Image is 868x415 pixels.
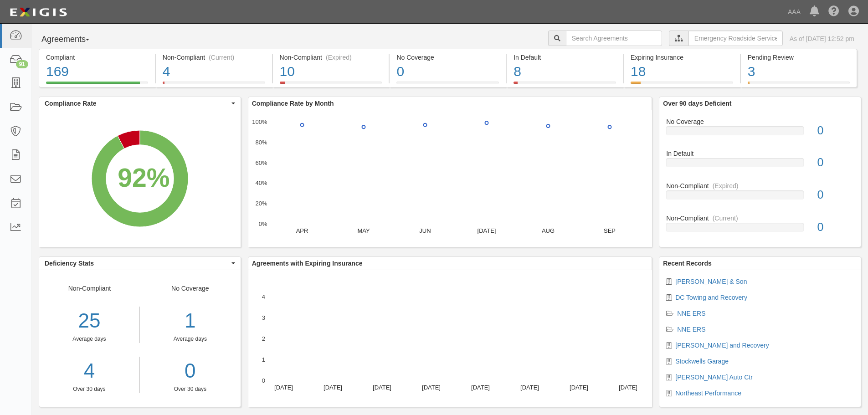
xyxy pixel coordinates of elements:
[140,284,241,393] div: No Coverage
[666,149,854,181] a: In Default0
[713,214,738,223] div: (Current)
[663,260,712,267] b: Recent Records
[147,335,234,343] div: Average days
[659,149,861,158] div: In Default
[471,384,490,391] text: [DATE]
[675,389,741,397] a: Northeast Performance
[624,82,740,89] a: Expiring Insurance18
[255,139,267,146] text: 80%
[507,82,623,89] a: In Default8
[811,187,861,203] div: 0
[262,356,265,363] text: 1
[248,270,652,407] svg: A chart.
[688,31,783,46] input: Emergency Roadside Service (ERS)
[570,384,588,391] text: [DATE]
[255,179,267,186] text: 40%
[357,227,370,234] text: MAY
[39,97,241,110] button: Compliance Rate
[280,53,382,62] div: Non-Compliant (Expired)
[677,326,705,333] a: NNE ERS
[659,117,861,126] div: No Coverage
[666,117,854,149] a: No Coverage0
[675,358,729,365] a: Stockwells Garage
[631,62,733,82] div: 18
[811,154,861,171] div: 0
[252,118,267,125] text: 100%
[619,384,637,391] text: [DATE]
[39,284,140,393] div: Non-Compliant
[262,377,265,384] text: 0
[811,123,861,139] div: 0
[666,214,854,239] a: Non-Compliant(Current)0
[663,100,731,107] b: Over 90 days Deficient
[396,62,499,82] div: 0
[156,82,272,89] a: Non-Compliant(Current)4
[39,335,139,343] div: Average days
[252,260,363,267] b: Agreements with Expiring Insurance
[118,159,169,197] div: 92%
[39,307,139,335] div: 25
[566,31,662,46] input: Search Agreements
[324,384,342,391] text: [DATE]
[326,53,352,62] div: (Expired)
[248,110,652,247] svg: A chart.
[477,227,496,234] text: [DATE]
[39,31,107,49] button: Agreements
[262,314,265,321] text: 3
[7,4,70,20] img: logo-5460c22ac91f19d4615b14bd174203de0afe785f0fc80cf4dbbc73dc1793850b.png
[45,99,229,108] span: Compliance Rate
[422,384,441,391] text: [DATE]
[255,200,267,207] text: 20%
[147,385,234,393] div: Over 30 days
[39,110,241,247] svg: A chart.
[675,374,753,381] a: [PERSON_NAME] Auto Ctr
[273,82,389,89] a: Non-Compliant(Expired)10
[39,385,139,393] div: Over 30 days
[39,82,155,89] a: Compliant169
[46,62,148,82] div: 169
[659,181,861,190] div: Non-Compliant
[16,60,28,68] div: 91
[604,227,616,234] text: SEP
[46,53,148,62] div: Compliant
[147,307,234,335] div: 1
[542,227,555,234] text: AUG
[262,335,265,342] text: 2
[163,53,265,62] div: Non-Compliant (Current)
[811,219,861,236] div: 0
[419,227,431,234] text: JUN
[790,34,854,43] div: As of [DATE] 12:52 pm
[828,6,839,17] i: Help Center - Complianz
[209,53,234,62] div: (Current)
[659,214,861,223] div: Non-Compliant
[713,181,739,190] div: (Expired)
[675,278,747,285] a: [PERSON_NAME] & Son
[396,53,499,62] div: No Coverage
[274,384,293,391] text: [DATE]
[390,82,506,89] a: No Coverage0
[514,53,616,62] div: In Default
[147,357,234,385] a: 0
[748,62,850,82] div: 3
[675,294,747,301] a: DC Towing and Recovery
[45,259,229,268] span: Deficiency Stats
[262,293,265,300] text: 4
[520,384,539,391] text: [DATE]
[675,342,769,349] a: [PERSON_NAME] and Recovery
[255,159,267,166] text: 60%
[163,62,265,82] div: 4
[252,100,334,107] b: Compliance Rate by Month
[280,62,382,82] div: 10
[39,357,139,385] a: 4
[373,384,391,391] text: [DATE]
[783,3,805,21] a: AAA
[741,82,857,89] a: Pending Review3
[296,227,308,234] text: APR
[39,257,241,270] button: Deficiency Stats
[748,53,850,62] div: Pending Review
